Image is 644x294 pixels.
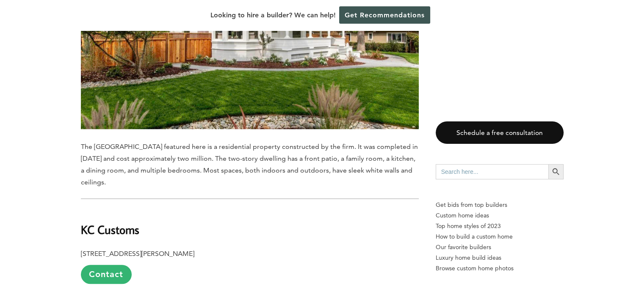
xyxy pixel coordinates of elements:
a: Custom home ideas [436,210,564,221]
a: Our favorite builders [436,242,564,253]
a: Luxury home build ideas [436,253,564,263]
p: Get bids from top builders [436,200,564,210]
input: Search here... [436,164,548,179]
a: Top home styles of 2023 [436,221,564,231]
a: Get Recommendations [339,6,430,24]
svg: Search [551,167,561,176]
b: KC Customs [81,222,139,237]
a: Browse custom home photos [436,263,564,274]
a: Schedule a free consultation [436,121,564,144]
b: [STREET_ADDRESS][PERSON_NAME] [81,250,194,258]
iframe: Drift Widget Chat Controller [602,252,634,284]
a: How to build a custom home [436,231,564,242]
a: Contact [81,265,132,284]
